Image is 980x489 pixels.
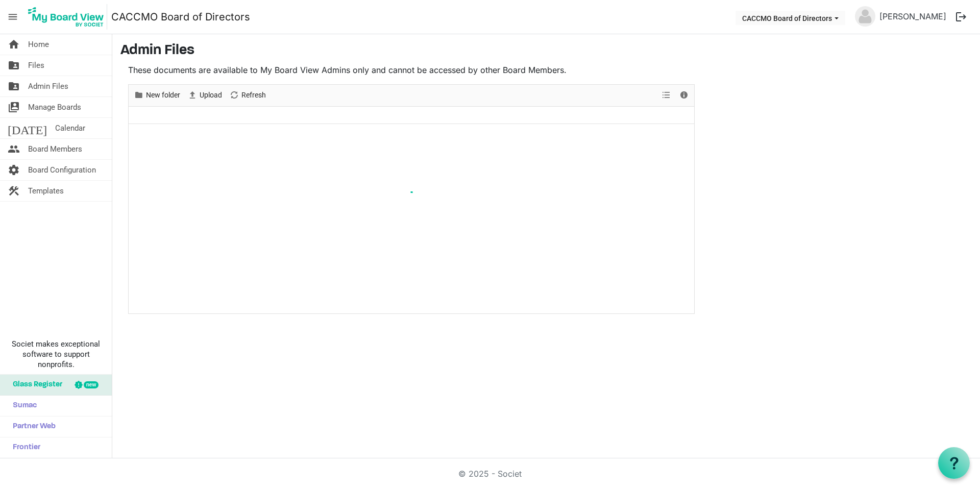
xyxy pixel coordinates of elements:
span: Sumac [8,396,37,416]
span: Calendar [55,118,85,138]
span: construction [8,181,20,201]
span: folder_shared [8,76,20,96]
span: Templates [28,181,64,201]
span: people [8,139,20,159]
span: Frontier [8,437,40,458]
button: CACCMO Board of Directors dropdownbutton [736,11,845,25]
span: Files [28,55,44,76]
span: Partner Web [8,417,56,437]
a: © 2025 - Societ [458,469,522,479]
span: Board Configuration [28,160,96,180]
span: Admin Files [28,76,68,96]
span: switch_account [8,97,20,117]
span: Home [28,34,49,55]
img: My Board View Logo [25,4,107,30]
button: logout [950,6,972,28]
span: Glass Register [8,375,62,395]
a: CACCMO Board of Directors [111,7,250,27]
span: [DATE] [8,118,47,138]
span: settings [8,160,20,180]
h3: Admin Files [120,42,972,60]
span: menu [3,7,22,27]
div: new [84,381,99,388]
span: home [8,34,20,55]
p: These documents are available to My Board View Admins only and cannot be accessed by other Board ... [128,64,695,76]
a: [PERSON_NAME] [875,6,950,27]
span: Board Members [28,139,82,159]
a: My Board View Logo [25,4,111,30]
img: no-profile-picture.svg [855,6,875,27]
span: Manage Boards [28,97,81,117]
span: folder_shared [8,55,20,76]
span: Societ makes exceptional software to support nonprofits. [5,339,107,370]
